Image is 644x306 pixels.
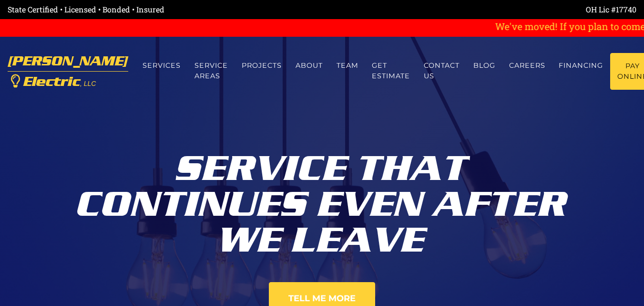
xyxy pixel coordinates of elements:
[136,53,188,78] a: Services
[188,53,235,89] a: Service Areas
[365,53,417,89] a: Get estimate
[8,4,322,15] div: State Certified • Licensed • Bonded • Insured
[552,53,610,78] a: Financing
[502,53,552,78] a: Careers
[329,53,365,78] a: Team
[80,80,96,87] span: , LLC
[322,4,637,15] div: OH Lic #17740
[288,53,329,78] a: About
[58,143,587,258] div: Service That Continues Even After We Leave
[8,49,128,94] a: [PERSON_NAME] Electric, LLC
[466,53,502,78] a: Blog
[235,53,289,78] a: Projects
[417,53,467,89] a: Contact us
